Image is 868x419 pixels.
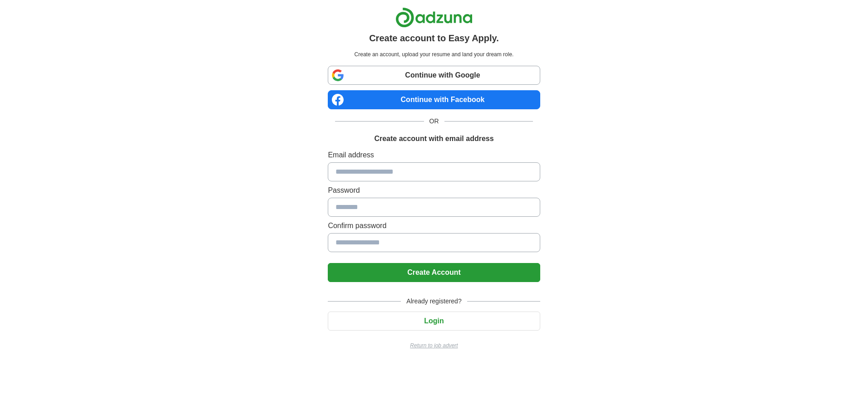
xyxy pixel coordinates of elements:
span: OR [424,117,444,126]
label: Confirm password [328,220,540,231]
a: Continue with Facebook [328,90,540,109]
img: Adzuna logo [395,7,473,28]
span: Already registered? [401,297,467,306]
h1: Create account with email address [374,133,493,144]
h1: Create account to Easy Apply. [369,31,499,45]
label: Password [328,185,540,196]
a: Return to job advert [328,341,540,350]
button: Create Account [328,263,540,282]
button: Login [328,312,540,331]
a: Login [328,317,540,325]
a: Continue with Google [328,66,540,85]
label: Email address [328,150,540,161]
p: Create an account, upload your resume and land your dream role. [330,50,538,58]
